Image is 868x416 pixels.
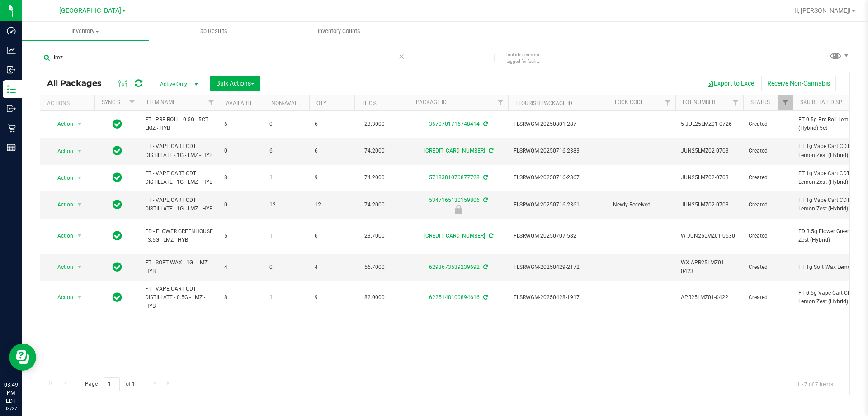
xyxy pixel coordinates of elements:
inline-svg: Dashboard [7,26,16,35]
span: Action [49,118,74,130]
span: Created [749,173,788,182]
span: Hi, [PERSON_NAME]! [792,7,851,14]
span: 12 [315,201,349,209]
span: Created [749,293,788,302]
span: Page of 1 [77,377,142,391]
span: 0 [224,201,259,209]
span: Created [749,263,788,272]
span: 82.0000 [360,291,389,304]
iframe: Resource center [9,344,36,371]
a: 3670701716748414 [429,121,480,127]
span: 1 [269,173,304,182]
span: Created [749,147,788,155]
inline-svg: Retail [7,124,16,133]
span: FT - VAPE CART CDT DISTILLATE - 1G - LMZ - HYB [145,169,213,186]
span: 4 [315,263,349,272]
span: JUN25LMZ02-0703 [681,147,738,155]
span: [GEOGRAPHIC_DATA] [59,7,121,14]
span: 56.7000 [360,261,389,274]
span: In Sync [113,144,122,157]
span: 5-JUL25LMZ01-0726 [681,120,738,129]
span: In Sync [113,171,122,184]
span: In Sync [113,198,122,211]
a: Item Name [147,99,176,105]
a: [CREDIT_CARD_NUMBER] [424,148,485,154]
a: 5718381070877728 [429,174,480,181]
inline-svg: Outbound [7,104,16,113]
span: 74.2000 [360,198,389,211]
span: Clear [398,51,405,62]
span: In Sync [113,118,122,130]
span: select [74,198,85,211]
a: 6293673539239692 [429,264,480,270]
span: select [74,291,85,304]
a: Filter [660,95,675,110]
inline-svg: Inventory [7,85,16,94]
span: FLSRWGM-20250428-1917 [514,293,602,302]
span: 0 [224,147,259,155]
a: Filter [778,95,793,110]
a: Available [226,100,253,106]
span: FLSRWGM-20250801-287 [514,120,602,129]
span: FT - VAPE CART CDT DISTILLATE - 0.5G - LMZ - HYB [145,285,213,311]
span: 6 [315,232,349,240]
span: FLSRWGM-20250707-582 [514,232,602,240]
span: Sync from Compliance System [482,174,488,181]
a: THC% [362,100,377,106]
span: FLSRWGM-20250716-2367 [514,173,602,182]
a: Filter [204,95,219,110]
a: Flourish Package ID [515,100,572,106]
span: In Sync [113,291,122,304]
span: Action [49,291,74,304]
a: Filter [125,95,140,110]
span: 6 [224,120,259,129]
span: FT - PRE-ROLL - 0.5G - 5CT - LMZ - HYB [145,115,213,133]
span: WX-APR25LMZ01-0423 [681,258,738,276]
span: Created [749,201,788,209]
span: FT - SOFT WAX - 1G - LMZ - HYB [145,258,213,276]
span: 6 [315,147,349,155]
span: Action [49,172,74,184]
span: FT - VAPE CART CDT DISTILLATE - 1G - LMZ - HYB [145,196,213,213]
span: select [74,230,85,242]
span: 5 [224,232,259,240]
inline-svg: Inbound [7,65,16,74]
span: Created [749,120,788,129]
span: Sync from Compliance System [482,264,488,270]
a: Sku Retail Display Name [800,99,868,105]
span: Sync from Compliance System [487,233,493,239]
span: 1 - 7 of 7 items [790,377,840,391]
span: 74.2000 [360,144,389,158]
a: 6225148100894616 [429,294,480,301]
a: [CREDIT_CARD_NUMBER] [424,233,485,239]
span: 8 [224,293,259,302]
span: Created [749,232,788,240]
span: 0 [269,263,304,272]
span: 9 [315,293,349,302]
span: JUN25LMZ02-0703 [681,201,738,209]
span: 0 [269,120,304,129]
button: Receive Non-Cannabis [761,76,836,91]
span: 1 [269,293,304,302]
span: Inventory [22,27,149,35]
a: Inventory Counts [276,22,403,41]
a: Lab Results [149,22,276,41]
span: Action [49,261,74,273]
span: Bulk Actions [216,80,255,87]
p: 08/27 [4,405,18,412]
button: Bulk Actions [210,76,260,91]
button: Export to Excel [701,76,761,91]
span: Lab Results [185,27,240,35]
a: Status [750,99,770,105]
inline-svg: Analytics [7,46,16,55]
span: Sync from Compliance System [482,197,488,203]
span: FT - VAPE CART CDT DISTILLATE - 1G - LMZ - HYB [145,142,213,159]
span: Sync from Compliance System [482,294,488,301]
span: 74.2000 [360,171,389,184]
input: Search Package ID, Item Name, SKU, Lot or Part Number... [40,51,409,64]
a: Inventory [22,22,149,41]
span: 23.7000 [360,230,389,243]
span: select [74,172,85,184]
span: Include items not tagged for facility [506,51,552,65]
span: 9 [315,173,349,182]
